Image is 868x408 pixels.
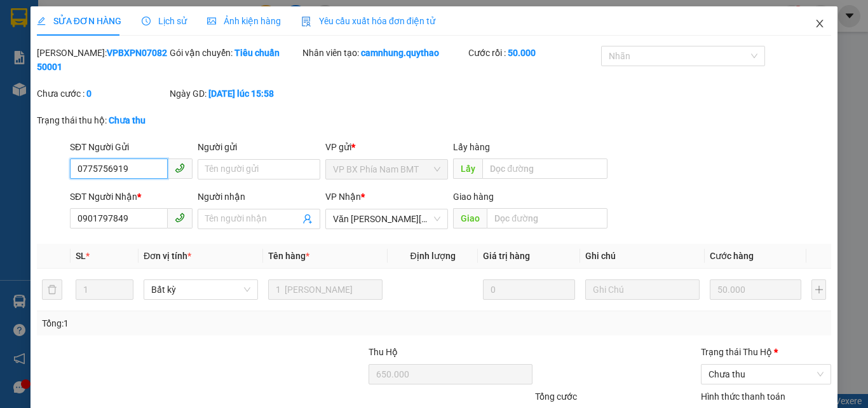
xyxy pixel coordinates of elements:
[170,87,300,101] div: Ngày GD:
[142,17,151,25] span: clock-circle
[709,365,824,384] span: Chưa thu
[453,208,487,229] span: Giao
[333,209,440,229] span: Văn Phòng Tân Phú
[301,17,311,27] img: icon
[42,279,62,300] button: delete
[361,48,439,58] b: camnhung.quythao
[42,316,336,330] div: Tổng: 1
[208,88,274,99] b: [DATE] lúc 15:58
[142,16,187,26] span: Lịch sử
[369,347,398,357] span: Thu Hộ
[109,115,146,125] b: Chưa thu
[483,279,574,300] input: 0
[482,158,607,179] input: Dọc đường
[802,6,837,42] button: Close
[710,279,801,300] input: 0
[302,214,313,224] span: user-add
[175,163,185,173] span: phone
[535,391,577,402] span: Tổng cước
[701,391,785,402] label: Hình thức thanh toán
[268,251,309,261] span: Tên hàng
[325,192,361,202] span: VP Nhận
[453,158,482,179] span: Lấy
[198,140,320,154] div: Người gửi
[815,18,825,29] span: close
[37,113,200,127] div: Trạng thái thu hộ:
[410,251,455,261] span: Định lượng
[70,190,193,204] div: SĐT Người Nhận
[175,213,185,223] span: phone
[207,17,216,25] span: picture
[453,142,490,152] span: Lấy hàng
[234,48,280,58] b: Tiêu chuẩn
[37,87,167,101] div: Chưa cước :
[710,251,754,261] span: Cước hàng
[585,279,700,300] input: Ghi Chú
[487,208,607,229] input: Dọc đường
[198,190,320,204] div: Người nhận
[86,88,92,99] b: 0
[76,251,86,261] span: SL
[811,279,826,300] button: plus
[151,280,250,299] span: Bất kỳ
[508,48,536,58] b: 50.000
[37,16,121,26] span: SỬA ĐƠN HÀNG
[468,46,599,60] div: Cước rồi :
[207,16,281,26] span: Ảnh kiện hàng
[302,46,466,60] div: Nhân viên tạo:
[268,279,383,300] input: VD: Bàn, Ghế
[70,140,193,154] div: SĐT Người Gửi
[333,160,440,179] span: VP BX Phía Nam BMT
[325,140,448,154] div: VP gửi
[37,17,46,25] span: edit
[580,244,705,269] th: Ghi chú
[301,16,435,26] span: Yêu cầu xuất hóa đơn điện tử
[37,46,167,74] div: [PERSON_NAME]:
[453,192,494,202] span: Giao hàng
[170,46,300,60] div: Gói vận chuyển:
[701,345,831,359] div: Trạng thái Thu Hộ
[144,251,191,261] span: Đơn vị tính
[483,251,530,261] span: Giá trị hàng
